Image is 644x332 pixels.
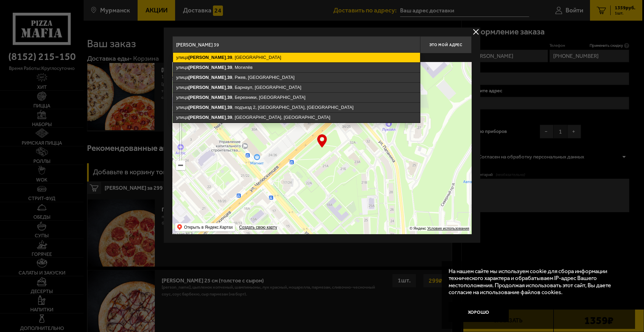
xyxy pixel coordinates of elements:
[172,55,269,61] p: Укажите дом на карте или в поле ввода
[189,85,226,90] ymaps: [PERSON_NAME]
[172,36,420,53] input: Введите адрес доставки
[238,225,278,230] a: Создать свою карту
[175,223,235,231] ymaps: Открыть в Яндекс.Картах
[173,103,420,112] ymaps: улица , , подъезд 2, [GEOGRAPHIC_DATA], [GEOGRAPHIC_DATA]
[189,55,226,60] ymaps: [PERSON_NAME]
[184,223,233,231] ymaps: Открыть в Яндекс.Картах
[227,105,232,110] ymaps: 39
[449,302,509,322] button: Хорошо
[227,65,232,70] ymaps: 39
[189,75,226,80] ymaps: [PERSON_NAME]
[189,95,226,100] ymaps: [PERSON_NAME]
[227,85,232,90] ymaps: 39
[227,115,232,120] ymaps: 39
[173,93,420,102] ymaps: улица , , Березники, [GEOGRAPHIC_DATA]
[227,75,232,80] ymaps: 39
[189,65,226,70] ymaps: [PERSON_NAME]
[189,115,226,120] ymaps: [PERSON_NAME]
[472,28,480,36] button: delivery type
[173,63,420,72] ymaps: улица , , Могилёв
[410,226,426,230] ymaps: © Яндекс
[420,36,472,53] button: Это мой адрес
[173,113,420,122] ymaps: улица , , [GEOGRAPHIC_DATA], [GEOGRAPHIC_DATA]
[173,83,420,92] ymaps: улица , , Барнаул, [GEOGRAPHIC_DATA]
[173,73,420,82] ymaps: улица , , Ржев, [GEOGRAPHIC_DATA]
[449,268,624,295] p: На нашем сайте мы используем cookie для сбора информации технического характера и обрабатываем IP...
[427,226,469,230] a: Условия использования
[227,95,232,100] ymaps: 39
[189,105,226,110] ymaps: [PERSON_NAME]
[429,43,462,47] span: Это мой адрес
[173,53,420,62] ymaps: улица , , [GEOGRAPHIC_DATA]
[227,55,232,60] ymaps: 39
